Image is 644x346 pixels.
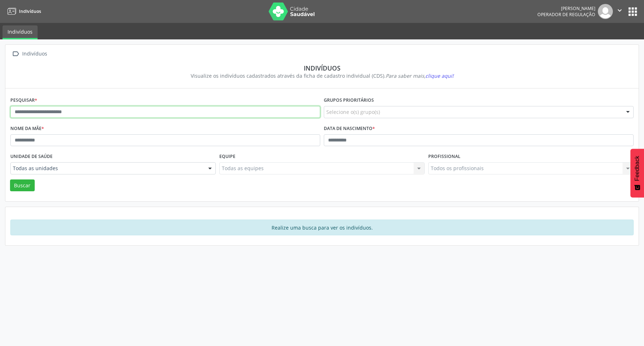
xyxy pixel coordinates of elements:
button: apps [626,5,639,18]
span: Operador de regulação [537,11,595,18]
div: Indivíduos [21,49,48,59]
label: Equipe [219,151,235,162]
span: Feedback [634,156,640,181]
label: Profissional [428,151,460,162]
label: Nome da mãe [10,123,44,134]
label: Grupos prioritários [324,95,374,106]
i: Para saber mais, [386,72,454,79]
label: Data de nascimento [324,123,375,134]
label: Pesquisar [10,95,37,106]
span: Todas as unidades [13,165,201,172]
div: Visualize os indivíduos cadastrados através da ficha de cadastro individual (CDS). [15,72,629,80]
span: Indivíduos [19,8,41,14]
div: [PERSON_NAME] [537,5,595,11]
a:  Indivíduos [10,49,48,59]
button:  [613,4,626,19]
label: Unidade de saúde [10,151,53,162]
div: Indivíduos [15,64,629,72]
span: clique aqui! [425,72,454,79]
div: Realize uma busca para ver os indivíduos. [10,220,634,235]
button: Buscar [10,179,35,192]
button: Feedback - Mostrar pesquisa [630,149,644,197]
a: Indivíduos [3,25,38,39]
span: Selecione o(s) grupo(s) [326,108,380,116]
a: Indivíduos [5,5,41,17]
img: img [598,4,613,19]
i:  [10,49,21,59]
i:  [616,6,624,14]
